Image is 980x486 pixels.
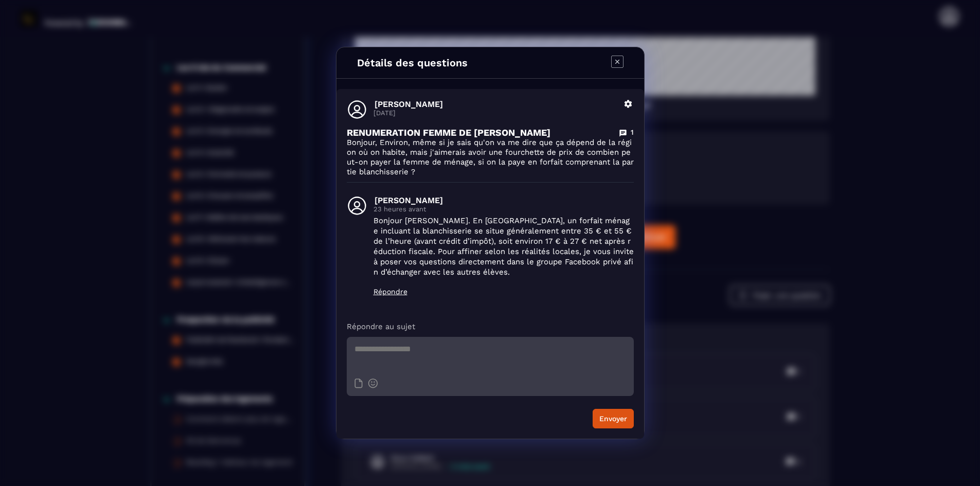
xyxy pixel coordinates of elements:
p: RENUMERATION FEMME DE [PERSON_NAME] [347,127,550,138]
p: [PERSON_NAME] [375,99,617,109]
p: 23 heures avant [373,205,634,213]
p: Bonjour [PERSON_NAME]. En [GEOGRAPHIC_DATA], un forfait ménage incluant la blanchisserie se situe... [373,215,634,277]
button: Envoyer [593,409,634,428]
p: Bonjour, Environ, même si je sais qu'on va me dire que ça dépend de la région où on habite, mais ... [347,138,634,177]
p: Répondre [373,287,634,296]
p: [PERSON_NAME] [375,195,634,205]
p: [DATE] [373,109,617,117]
p: 1 [631,128,634,137]
h4: Détails des questions [357,57,468,69]
p: Répondre au sujet [347,321,634,332]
